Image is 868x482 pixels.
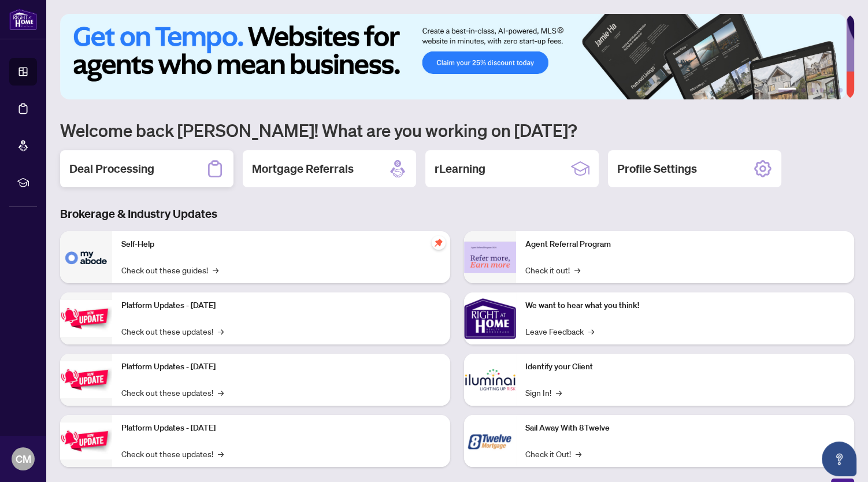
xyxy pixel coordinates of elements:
[576,447,581,460] span: →
[121,447,224,460] a: Check out these updates!→
[574,264,580,276] span: →
[829,88,833,92] button: 5
[432,236,446,250] span: pushpin
[69,161,154,177] h2: Deal Processing
[525,238,845,251] p: Agent Referral Program
[464,415,516,467] img: Sail Away With 8Twelve
[464,292,516,344] img: We want to hear what you think!
[218,447,224,460] span: →
[121,422,441,435] p: Platform Updates - [DATE]
[525,299,845,312] p: We want to hear what you think!
[218,386,224,399] span: →
[525,361,845,373] p: Identify your Client
[819,88,824,92] button: 4
[60,300,112,336] img: Platform Updates - July 21, 2025
[838,88,843,92] button: 6
[252,161,354,177] h2: Mortgage Referrals
[213,264,218,276] span: →
[801,88,806,92] button: 2
[60,231,112,283] img: Self-Help
[121,325,224,338] a: Check out these updates!→
[121,264,218,276] a: Check out these guides!→
[588,325,594,338] span: →
[121,238,441,251] p: Self-Help
[60,361,112,398] img: Platform Updates - July 8, 2025
[556,386,562,399] span: →
[778,88,796,92] button: 1
[16,451,31,467] span: CM
[822,442,856,476] button: Open asap
[525,447,581,460] a: Check it Out!→
[9,9,37,30] img: logo
[121,299,441,312] p: Platform Updates - [DATE]
[464,354,516,406] img: Identify your Client
[617,161,697,177] h2: Profile Settings
[525,422,845,435] p: Sail Away With 8Twelve
[218,325,224,338] span: →
[121,361,441,373] p: Platform Updates - [DATE]
[464,242,516,273] img: Agent Referral Program
[435,161,485,177] h2: rLearning
[810,88,815,92] button: 3
[60,14,846,99] img: Slide 0
[60,119,854,141] h1: Welcome back [PERSON_NAME]! What are you working on [DATE]?
[60,206,854,222] h3: Brokerage & Industry Updates
[60,422,112,459] img: Platform Updates - June 23, 2025
[525,325,594,338] a: Leave Feedback→
[525,264,580,276] a: Check it out!→
[525,386,562,399] a: Sign In!→
[121,386,224,399] a: Check out these updates!→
